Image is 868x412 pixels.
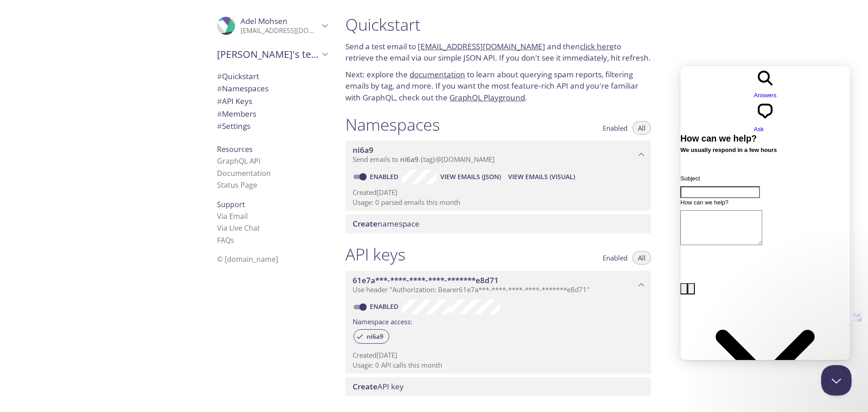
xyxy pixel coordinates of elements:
[353,218,420,229] span: namespace
[217,235,234,245] a: FAQ
[345,377,651,396] div: Create API Key
[345,214,651,233] div: Create namespace
[345,141,651,169] div: ni6a9 namespace
[210,82,335,95] div: Namespaces
[361,332,389,341] span: ni6a9
[440,171,501,182] span: View Emails (JSON)
[410,69,465,80] a: documentation
[210,11,335,41] div: Adel Mohsen
[217,144,253,154] span: Resources
[353,314,412,327] label: Namespace access:
[505,170,579,184] button: View Emails (Visual)
[353,155,495,164] span: Send emails to . {tag} @[DOMAIN_NAME]
[217,96,222,106] span: #
[597,121,633,135] button: Enabled
[353,218,377,229] span: Create
[353,381,377,392] span: Create
[217,211,248,221] a: Via Email
[353,198,644,207] p: Usage: 0 parsed emails this month
[353,360,644,370] p: Usage: 0 API calls this month
[210,70,335,83] div: Quickstart
[597,251,633,265] button: Enabled
[400,155,419,164] span: ni6a9
[241,16,288,26] span: Adel Mohsen
[217,180,257,190] a: Status Page
[418,41,545,52] a: [EMAIL_ADDRESS][DOMAIN_NAME]
[353,188,644,197] p: Created [DATE]
[210,43,335,66] div: Adel's team
[449,92,525,103] a: GraphQL Playground
[368,172,402,181] a: Enabled
[632,121,651,135] button: All
[210,108,335,120] div: Members
[217,254,278,264] span: © [DOMAIN_NAME]
[368,302,402,311] a: Enabled
[231,235,234,245] span: s
[353,350,644,360] p: Created [DATE]
[217,48,319,61] span: [PERSON_NAME]'s team
[345,41,651,64] p: Send a test email to and then to retrieve the email via our simple JSON API. If you don't see it ...
[217,168,271,178] a: Documentation
[580,41,614,52] a: click here
[241,26,319,35] p: [EMAIL_ADDRESS][DOMAIN_NAME]
[217,71,259,81] span: Quickstart
[345,244,406,265] h1: API keys
[210,95,335,108] div: API Keys
[217,109,256,119] span: Members
[217,121,250,131] span: Settings
[508,171,575,182] span: View Emails (Visual)
[632,251,651,265] button: All
[354,329,389,344] div: ni6a9
[345,69,651,104] p: Next: explore the to learn about querying spam reports, filtering emails by tag, and more. If you...
[217,223,260,233] a: Via Live Chat
[217,96,252,106] span: API Keys
[353,145,373,155] span: ni6a9
[821,365,852,396] iframe: Help Scout Beacon - Close
[217,109,222,119] span: #
[345,114,440,135] h1: Namespaces
[217,71,222,81] span: #
[217,83,222,94] span: #
[345,14,651,35] h1: Quickstart
[353,381,404,392] span: API key
[437,170,505,184] button: View Emails (JSON)
[217,156,260,166] a: GraphQL API
[217,199,245,209] span: Support
[680,66,850,360] iframe: Help Scout Beacon - Live Chat, Contact Form, and Knowledge Base
[210,120,335,133] div: Team Settings
[217,121,222,131] span: #
[217,83,269,94] span: Namespaces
